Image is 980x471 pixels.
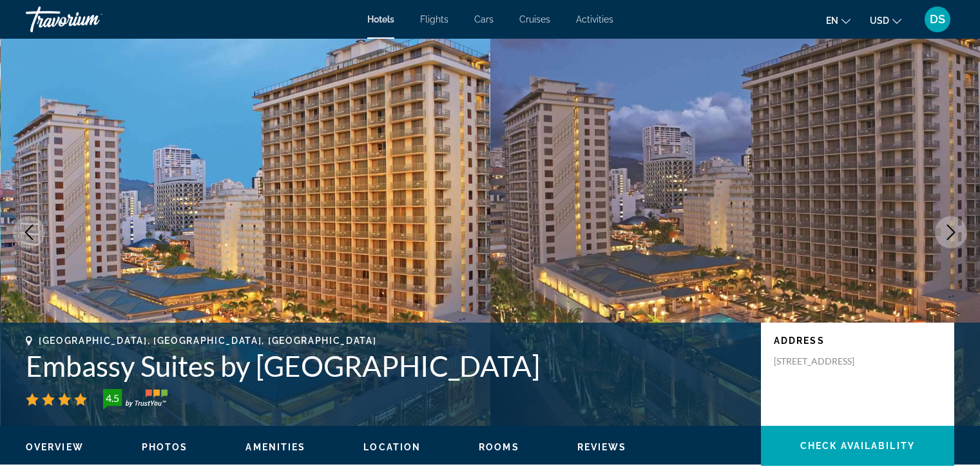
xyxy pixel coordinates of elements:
[479,441,519,453] button: Rooms
[826,11,850,30] button: Change language
[774,336,941,346] p: Address
[99,390,125,406] div: 4.5
[870,11,901,30] button: Change currency
[26,349,748,383] h1: Embassy Suites by [GEOGRAPHIC_DATA]
[930,13,945,26] span: DS
[870,15,889,26] span: USD
[26,442,84,452] span: Overview
[800,441,915,451] span: Check Availability
[479,442,519,452] span: Rooms
[39,336,376,346] span: [GEOGRAPHIC_DATA], [GEOGRAPHIC_DATA], [GEOGRAPHIC_DATA]
[474,14,494,25] a: Cars
[774,356,877,367] p: [STREET_ADDRESS]
[363,441,421,453] button: Location
[761,426,954,466] button: Check Availability
[26,3,155,36] a: Travorium
[577,441,627,453] button: Reviews
[245,442,305,452] span: Amenities
[142,441,188,453] button: Photos
[13,216,45,248] button: Previous image
[103,389,168,410] img: trustyou-badge-hor.svg
[826,15,838,26] span: en
[26,441,84,453] button: Overview
[935,216,967,248] button: Next image
[519,14,550,25] a: Cruises
[142,442,188,452] span: Photos
[577,442,627,452] span: Reviews
[921,6,954,33] button: User Menu
[245,441,305,453] button: Amenities
[420,14,448,25] a: Flights
[576,14,613,25] a: Activities
[367,14,394,25] a: Hotels
[363,442,421,452] span: Location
